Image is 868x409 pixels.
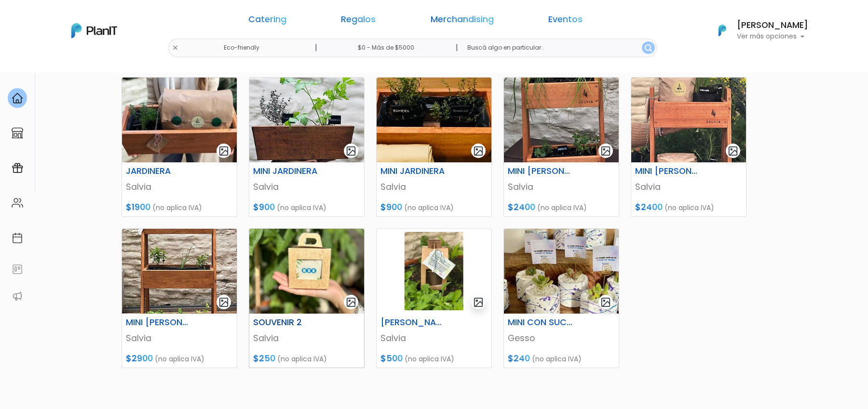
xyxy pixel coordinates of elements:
a: gallery-light SOUVENIR 2 Salvia $250 (no aplica IVA) [249,228,365,368]
span: (no aplica IVA) [404,203,454,212]
a: gallery-light MINI [PERSON_NAME] Salvia $2400 (no aplica IVA) [503,77,619,217]
a: gallery-light MINI CON SUCULENTAS Gesso $240 (no aplica IVA) [503,228,619,368]
img: feedback-78b5a0c8f98aac82b08bfc38622c3050aee476f2c9584af64705fc4e61158814.svg [12,264,23,275]
span: $2400 [508,201,535,213]
img: thumb_huerta_escalonadaportada.png [504,78,619,162]
span: $500 [380,353,403,364]
img: gallery-light [600,297,611,308]
span: (no aplica IVA) [532,354,582,364]
span: $2400 [635,201,663,213]
span: (no aplica IVA) [537,203,587,212]
p: Salvia [126,181,233,193]
img: home-e721727adea9d79c4d83392d1f703f7f8bce08238fde08b1acbfd93340b81755.svg [12,92,23,104]
span: $2900 [126,353,153,364]
img: PlanIt Logo [712,20,733,41]
span: $250 [253,353,275,364]
p: Salvia [508,181,615,193]
img: search_button-432b6d5273f82d61273b3651a40e1bd1b912527efae98b1b7a1b2c0702e16a8d.svg [645,44,652,52]
img: thumb_WhatsApp_Image_2021-11-04_at_12.50.22portada.jpeg [631,78,746,162]
a: gallery-light MINI JARDINERA Salvia $900 (no aplica IVA) [376,77,492,217]
img: thumb_WhatsApp_Image_2021-11-04_at_12.21.50portada.jpeg [377,78,491,162]
h6: JARDINERA [120,166,199,176]
img: PlanIt Logo [71,23,117,38]
img: calendar-87d922413cdce8b2cf7b7f5f62616a5cf9e4887200fb71536465627b3292af00.svg [12,232,23,244]
img: marketplace-4ceaa7011d94191e9ded77b95e3339b90024bf715f7c57f8cf31f2d8c509eaba.svg [12,127,23,139]
p: Salvia [126,332,233,344]
h6: MINI JARDINERA [375,166,454,176]
h6: SOUVENIR 2 [247,317,326,328]
span: $900 [380,201,402,213]
h6: MINI JARDINERA [247,166,326,176]
span: (no aplica IVA) [277,354,327,364]
span: (no aplica IVA) [405,354,454,364]
h6: [PERSON_NAME] [737,21,808,30]
h6: MINI [PERSON_NAME] [502,166,581,176]
p: Salvia [635,181,742,193]
a: gallery-light MINI JARDINERA Salvia $900 (no aplica IVA) [249,77,365,217]
span: $240 [508,353,530,364]
p: Salvia [253,181,360,193]
span: (no aplica IVA) [152,203,202,212]
img: partners-52edf745621dab592f3b2c58e3bca9d71375a7ef29c3b500c9f145b62cc070d4.svg [12,290,23,302]
a: Regalos [341,15,376,27]
h6: MINI [PERSON_NAME] [120,317,199,328]
a: gallery-light MINI [PERSON_NAME] Salvia $2400 (no aplica IVA) [631,77,746,217]
h6: MINI CON SUCULENTAS [502,317,581,328]
img: gallery-light [218,297,230,308]
a: gallery-light [PERSON_NAME] INDIVIDUAL 2 Salvia $500 (no aplica IVA) [376,228,492,368]
img: gallery-light [473,145,484,157]
a: Catering [248,15,286,27]
p: Gesso [508,332,615,344]
span: (no aplica IVA) [155,354,204,364]
img: gallery-light [218,145,230,157]
p: Salvia [380,181,488,193]
h6: MINI [PERSON_NAME] [629,166,708,176]
img: gallery-light [728,145,739,157]
img: thumb_thumb_SALVIA.jpg [377,229,491,314]
img: thumb_WhatsApp_Image_2022-03-04_at_21.02.50.jpeg [122,78,237,162]
p: | [315,42,317,53]
div: ¿Necesitás ayuda? [50,9,139,28]
a: gallery-light MINI [PERSON_NAME] Salvia $2900 (no aplica IVA) [122,228,237,368]
img: people-662611757002400ad9ed0e3c099ab2801c6687ba6c219adb57efc949bc21e19d.svg [12,197,23,209]
span: (no aplica IVA) [277,203,326,212]
span: $900 [253,201,275,213]
p: Salvia [380,332,488,344]
p: Salvia [253,332,360,344]
button: PlanIt Logo [PERSON_NAME] Ver más opciones [706,18,808,43]
img: gallery-light [346,145,357,157]
img: thumb_WhatsApp_Image_2021-11-04_at_12.50.24__1_.jpeg [122,229,237,314]
p: | [456,42,458,53]
img: thumb_WhatsApp_Image_2024-02-29_at_09.13.57.jpeg [504,229,619,314]
input: Buscá algo en particular.. [460,39,657,57]
img: gallery-light [600,145,611,157]
p: Ver más opciones [737,33,808,40]
h6: [PERSON_NAME] INDIVIDUAL 2 [375,317,454,328]
img: gallery-light [473,297,484,308]
img: thumb_WhatsApp_Image_2021-11-04_at_12.09.04.jpeg [249,78,364,162]
a: gallery-light JARDINERA Salvia $1900 (no aplica IVA) [122,77,237,217]
a: Merchandising [431,15,494,27]
span: $1900 [126,201,150,213]
img: gallery-light [346,297,357,308]
img: thumb_WhatsApp_Image_2023-05-24_at_16.02.33.jpeg [249,229,364,314]
img: close-6986928ebcb1d6c9903e3b54e860dbc4d054630f23adef3a32610726dff6a82b.svg [172,45,178,51]
a: Eventos [548,15,583,27]
img: campaigns-02234683943229c281be62815700db0a1741e53638e28bf9629b52c665b00959.svg [12,162,23,174]
span: (no aplica IVA) [665,203,714,212]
